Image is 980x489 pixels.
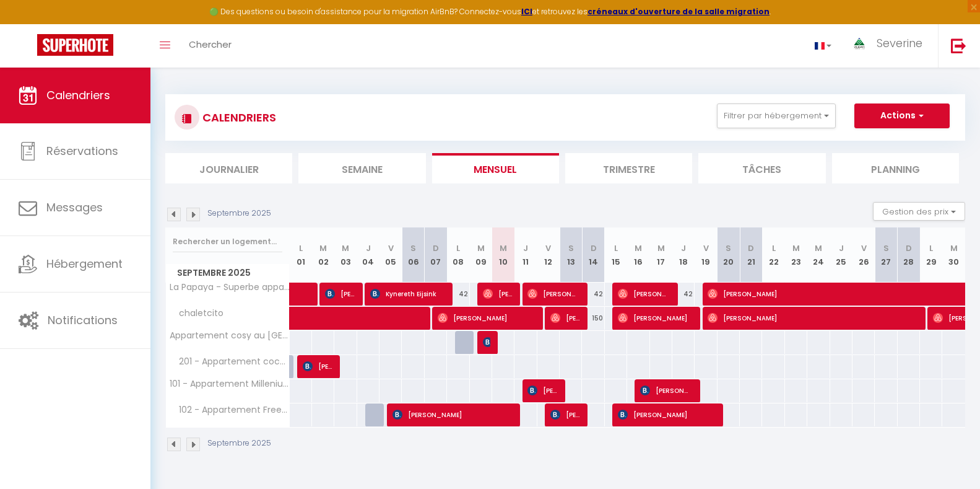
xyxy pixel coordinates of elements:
a: créneaux d'ouverture de la salle migration [588,6,770,17]
div: 42 [582,283,604,306]
abbr: S [410,242,416,254]
th: 02 [312,227,334,283]
abbr: J [839,242,844,254]
span: [PERSON_NAME] [618,403,714,426]
abbr: M [342,242,349,254]
th: 30 [942,227,965,283]
span: Notifications [48,312,118,328]
abbr: D [433,242,439,254]
span: Réservations [46,143,118,159]
span: 201 - Appartement cocoon [168,355,292,369]
span: [PERSON_NAME] [618,306,692,330]
span: Calendriers [46,87,110,103]
th: 03 [334,227,357,283]
th: 08 [447,227,469,283]
li: Journalier [165,153,292,183]
span: [PERSON_NAME] [708,306,916,330]
th: 15 [605,227,627,283]
th: 09 [470,227,492,283]
abbr: M [792,242,800,254]
abbr: S [883,242,889,254]
li: Trimestre [565,153,692,183]
abbr: M [657,242,665,254]
span: Appartement cosy au [GEOGRAPHIC_DATA]. [168,331,292,340]
li: Planning [832,153,959,183]
img: logout [951,38,966,53]
th: 21 [740,227,762,283]
div: 150 [582,307,604,330]
abbr: S [568,242,574,254]
th: 11 [514,227,537,283]
span: Hébergement [46,256,123,271]
img: ... [850,35,869,52]
abbr: V [388,242,394,254]
abbr: J [523,242,528,254]
span: Kynereth Eijsink [370,282,444,306]
span: [PERSON_NAME] [303,355,332,378]
abbr: V [703,242,709,254]
th: 29 [920,227,942,283]
abbr: M [815,242,822,254]
li: Tâches [698,153,825,183]
th: 12 [537,227,560,283]
span: Severine [877,35,922,51]
abbr: S [726,242,731,254]
abbr: M [319,242,327,254]
span: 101 - Appartement Millenium [168,379,292,389]
span: [PERSON_NAME] [438,306,534,330]
a: ICI [521,6,532,17]
button: Gestion des prix [873,202,965,221]
div: 42 [672,283,695,306]
button: Filtrer par hébergement [717,104,836,128]
div: 42 [447,283,469,306]
li: Mensuel [432,153,559,183]
abbr: L [614,242,618,254]
th: 20 [718,227,740,283]
abbr: L [929,242,933,254]
span: [PERSON_NAME] [618,282,670,306]
th: 26 [852,227,875,283]
a: Chercher [180,24,241,68]
span: Septembre 2025 [166,264,289,282]
p: Septembre 2025 [207,208,271,219]
th: 17 [650,227,672,283]
th: 01 [290,227,312,283]
th: 10 [492,227,514,283]
abbr: L [772,242,776,254]
span: 102 - Appartement Freedom [168,403,292,417]
span: La Papaya - Superbe appartement plein centre [168,283,292,292]
abbr: D [748,242,754,254]
h3: CALENDRIERS [199,104,276,131]
abbr: D [591,242,597,254]
span: [PERSON_NAME] [483,282,513,306]
span: [PERSON_NAME] [640,379,692,402]
th: 13 [560,227,582,283]
th: 19 [695,227,717,283]
th: 23 [785,227,807,283]
a: ... Severine [841,24,938,68]
abbr: M [635,242,642,254]
abbr: M [477,242,485,254]
span: chaletcito [168,307,227,320]
th: 07 [425,227,447,283]
abbr: M [950,242,958,254]
abbr: V [861,242,867,254]
abbr: M [500,242,507,254]
p: Septembre 2025 [207,438,271,449]
span: [PERSON_NAME] [325,282,355,306]
button: Actions [854,104,950,128]
abbr: J [366,242,371,254]
th: 27 [875,227,897,283]
input: Rechercher un logement... [173,231,282,253]
abbr: D [906,242,912,254]
th: 05 [379,227,402,283]
span: [PERSON_NAME] [527,282,579,306]
span: [PERSON_NAME] [550,306,580,330]
span: [PERSON_NAME] [392,403,511,426]
th: 06 [402,227,424,283]
span: [PERSON_NAME] [527,379,557,402]
abbr: L [456,242,460,254]
th: 14 [582,227,604,283]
